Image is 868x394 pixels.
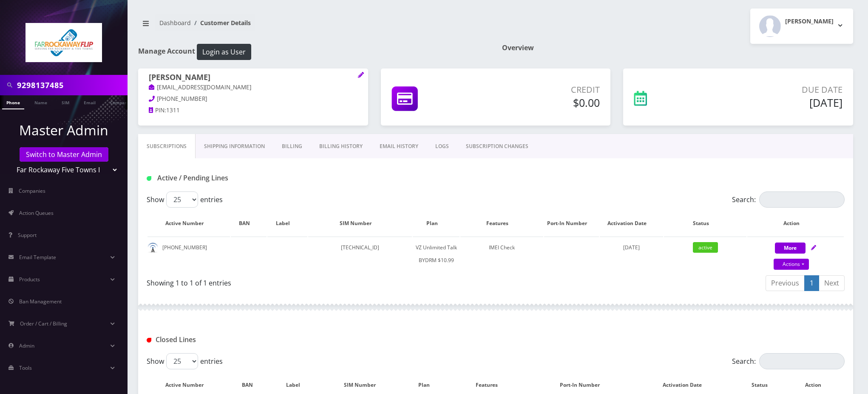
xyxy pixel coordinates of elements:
h1: Active / Pending Lines [147,174,371,182]
span: Products [19,276,40,283]
span: 1311 [166,106,180,114]
h5: $0.00 [484,96,600,109]
span: Ban Management [19,298,62,305]
a: Company [106,95,134,108]
p: Due Date [708,83,842,96]
a: 1 [804,275,819,291]
th: SIM Number: activate to sort column ascending [308,211,412,236]
li: Customer Details [191,18,251,27]
label: Show entries [147,353,223,369]
span: Tools [19,364,32,371]
span: [PHONE_NUMBER] [157,95,207,103]
a: Billing History [311,134,371,159]
h1: [PERSON_NAME] [149,73,357,83]
a: Phone [2,95,24,109]
th: Activation Date: activate to sort column ascending [600,211,663,236]
th: Action: activate to sort column ascending [747,211,844,236]
a: Actions [774,259,809,270]
th: BAN: activate to sort column ascending [231,211,266,236]
img: Active / Pending Lines [147,176,151,181]
button: Login as User [197,44,251,60]
a: Login as User [195,46,251,56]
th: Status: activate to sort column ascending [664,211,746,236]
p: Credit [484,83,600,96]
a: Dashboard [159,19,191,27]
span: Support [18,231,37,239]
img: default.png [148,243,158,253]
a: PIN: [149,106,166,115]
img: Far Rockaway Five Towns Flip [26,23,102,62]
img: Closed Lines [147,338,151,343]
a: Switch to Master Admin [20,147,108,162]
div: IMEI Check [460,241,543,254]
td: [PHONE_NUMBER] [148,237,230,271]
h2: [PERSON_NAME] [785,18,834,25]
h5: [DATE] [708,96,842,109]
nav: breadcrumb [138,14,489,38]
td: [TECHNICAL_ID] [308,237,412,271]
span: active [693,242,718,253]
input: Search: [759,191,845,208]
h1: Overview [502,44,853,52]
a: Previous [766,275,805,291]
a: SIM [57,95,74,108]
div: Showing 1 to 1 of 1 entries [147,274,489,288]
input: Search: [759,353,845,369]
select: Showentries [166,353,198,369]
button: [PERSON_NAME] [750,9,853,44]
span: Email Template [19,254,56,261]
a: Email [79,95,100,108]
span: Action Queues [19,209,54,217]
th: Active Number: activate to sort column ascending [148,211,230,236]
a: LOGS [427,134,457,159]
a: SUBSCRIPTION CHANGES [457,134,537,159]
a: Subscriptions [138,134,196,159]
a: [EMAIL_ADDRESS][DOMAIN_NAME] [149,83,251,92]
button: More [775,243,806,254]
a: Name [30,95,51,108]
span: [DATE] [623,244,640,251]
th: Label: activate to sort column ascending [267,211,307,236]
th: Plan: activate to sort column ascending [413,211,460,236]
a: EMAIL HISTORY [371,134,427,159]
input: Search in Company [17,77,125,93]
a: Next [819,275,845,291]
a: Billing [273,134,311,159]
th: Features: activate to sort column ascending [460,211,543,236]
h1: Manage Account [138,44,489,60]
span: Order / Cart / Billing [20,320,67,327]
span: Admin [19,342,34,349]
label: Search: [732,191,845,208]
label: Show entries [147,191,223,208]
label: Search: [732,353,845,369]
td: VZ Unlimited Talk BYDRM $10.99 [413,237,460,271]
th: Port-In Number: activate to sort column ascending [544,211,599,236]
h1: Closed Lines [147,336,371,344]
a: Shipping Information [196,134,273,159]
span: Companies [19,187,45,194]
select: Showentries [166,191,198,208]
